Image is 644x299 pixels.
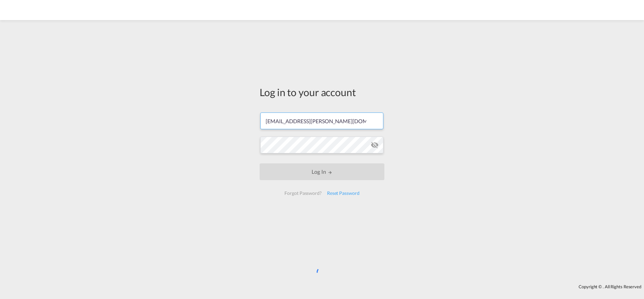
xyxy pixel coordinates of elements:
[324,187,362,199] div: Reset Password
[260,163,384,180] button: LOGIN
[260,113,383,129] input: Enter email/phone number
[371,141,379,149] md-icon: icon-eye-off
[282,187,324,199] div: Forgot Password?
[260,85,384,99] div: Log in to your account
